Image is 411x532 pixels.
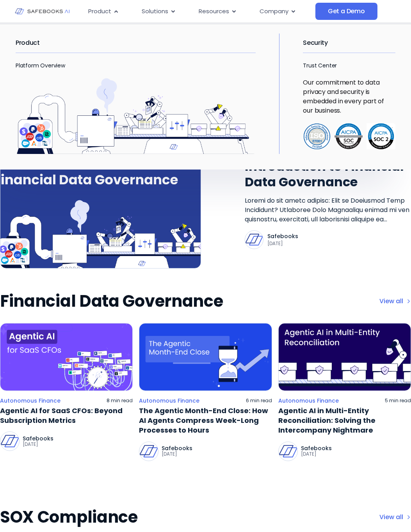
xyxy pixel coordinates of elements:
p: 5 min read [385,398,411,404]
span: Company [260,7,288,16]
p: Safebooks [301,445,332,451]
a: Platform Overview [16,62,65,69]
p: [DATE] [162,451,192,457]
p: Safebooks [267,233,298,240]
img: Safebooks [139,442,158,461]
p: 6 min read [246,398,272,404]
a: Get a Demo [315,3,377,20]
img: Safebooks [245,231,263,249]
a: Trust Center [303,62,337,69]
a: View all [379,297,411,306]
span: Resources [199,7,229,16]
h2: Product [16,34,256,53]
a: Autonomous Finance [139,397,199,404]
img: Safebooks [279,442,297,461]
a: Loremi do sit ametc adipisc: Elit se Doeiusmod Temp Incididunt? Utlaboree Dolo Magnaaliqu enimad ... [245,196,411,224]
p: [DATE] [23,441,53,447]
a: Introduction to Financial Data Governance [245,159,411,190]
a: View all [379,513,411,522]
h2: Security [303,34,395,53]
p: Safebooks [162,445,192,451]
p: Safebooks [23,436,53,441]
span: Solutions [142,7,168,16]
nav: Menu [82,4,315,19]
a: The Agentic Month-End Close: How AI Agents Compress Week-Long Processes to Hours [139,406,272,435]
img: an hourglass with an arrow pointing to the right [139,323,272,391]
span: Product [88,7,111,16]
p: [DATE] [267,240,298,247]
a: Agentic AI in Multi-Entity Reconciliation: Solving the Intercompany Nightmare [278,406,411,435]
p: Our commitment to data privacy and security is embedded in every part of our business. [303,78,395,115]
div: Menu Toggle [82,4,315,19]
span: Get a Demo [328,7,365,15]
img: Safebooks [0,432,19,451]
img: a purple background with a line of boxes and a robot [278,323,411,391]
a: Autonomous Finance [278,397,339,404]
p: [DATE] [301,451,332,457]
p: 8 min read [107,398,133,404]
